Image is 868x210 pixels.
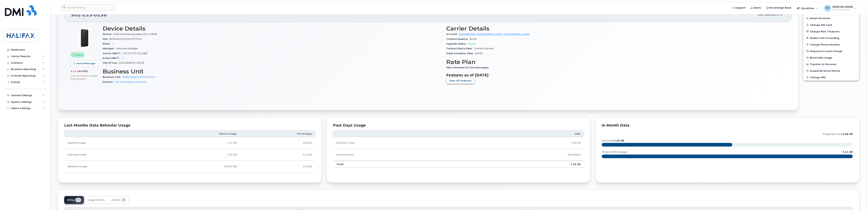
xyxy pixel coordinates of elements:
[103,57,122,59] span: Active IMEI
[122,57,124,59] span: —
[64,137,157,149] td: Daytime Usage
[459,33,530,35] a: 0530989556 - [GEOGRAPHIC_DATA] - [GEOGRAPHIC_DATA]
[81,70,88,73] span: used
[64,161,157,173] td: Weekend Usage
[103,81,115,83] span: Division
[754,6,761,10] span: Alerts
[103,68,442,75] h3: Business Unit
[446,66,491,69] span: PNS Unlimited US Text Messages
[119,61,144,64] span: [GEOGRAPHIC_DATA]
[475,52,483,55] span: [DATE]
[115,81,146,83] a: Fire & Emergency Services
[103,38,109,40] span: SIM
[758,13,775,16] span: Last updated
[88,199,105,201] span: Usage History
[333,137,474,149] td: Domestic Data
[803,67,859,74] button: Suspend/Cancel Device
[74,27,95,49] img: image20231002-3703462-17nx3v8.jpeg
[764,4,794,11] a: Knowledge Base
[843,151,853,153] text: 3.11 GB
[64,149,315,161] tr: Weekdays from 6:00pm to 8:00am
[825,6,830,10] span: TC
[103,61,119,64] span: City Of Use
[474,47,494,50] span: Contract Expired
[775,13,783,16] span: [DATE]
[75,53,83,57] span: Active
[116,47,138,50] span: Unknown Manager
[71,60,99,67] button: Send Message
[446,33,459,35] span: Account
[64,124,315,127] div: Last Months Data Behavior Usage
[103,42,112,45] span: Email
[71,75,98,81] span: included this month
[803,41,859,48] button: Change Phone Number
[446,25,785,32] h3: Carrier Details
[333,124,584,127] div: Past Days Usage
[122,76,155,78] a: Halifax Regional Fire & Emer
[77,62,95,65] span: Send Message
[602,139,624,142] text: this month
[240,131,315,137] th: Percentage
[157,161,240,173] td: 705.63 MB
[240,149,315,161] td: 41.35%
[60,4,115,11] input: Find something...
[103,33,113,35] span: Device
[333,161,474,168] td: Total
[446,77,475,84] button: View All Features
[103,25,442,32] h3: Device Details
[474,131,584,137] th: Data
[803,22,859,28] button: Change SIM Card
[157,137,240,149] td: 1.14 GB
[730,4,748,11] a: Support
[446,73,785,77] h3: Features as of [DATE]
[157,131,240,137] th: Device Usage
[810,69,840,72] span: Suspend/Cancel Device
[64,161,315,173] tr: Friday from 6:00pm to Monday 8:00am
[803,61,859,67] button: Transfer to Personal
[92,12,107,17] span: 0258
[157,149,240,161] td: 1.29 GB
[122,198,126,202] span: 7
[474,149,584,161] td: 0.00 Bytes
[470,38,477,40] span: $0.00
[833,8,853,11] span: Wireless Admin
[748,4,764,11] a: Alerts
[446,47,474,50] span: Contract Expiry Date
[810,30,840,33] span: Change Plan / Features
[109,38,142,40] span: 89302610207401977514
[446,42,468,45] span: Upgrade Status
[446,52,475,55] span: Initial Activation Date
[735,6,745,10] span: Support
[474,161,584,168] td: 1.33 GB
[801,7,814,10] span: Quicklinks
[103,76,122,78] span: Business Unit
[446,59,785,65] h3: Rate Plan
[474,137,584,149] td: 1.33 GB
[833,5,853,8] span: [PERSON_NAME]
[614,139,624,142] tspan: 1.33 GB
[823,133,853,135] text: projected count
[602,151,627,153] text: three month average
[112,42,114,45] span: —
[71,12,107,17] span: 902
[240,161,315,173] td: 22.16%
[240,137,315,149] td: 36.50%
[843,133,853,135] tspan: 2.58 GB
[64,149,157,161] td: Evenings Usage
[803,54,859,61] button: Block Data Usage
[803,48,859,54] button: Request Account Change
[103,52,123,55] span: Carrier IMEI
[602,124,853,127] div: In Month Data
[446,38,470,40] span: Contract balance
[71,70,81,73] span: 3.11 GB
[113,33,157,35] span: Android Samsung Galaxy A54 128GB
[103,47,116,50] span: Manager
[821,5,859,12] div: Tammy Currie
[794,5,821,12] div: Quicklinks
[449,79,471,82] span: View All Features
[769,6,791,10] span: Knowledge Base
[803,35,859,41] button: Enable Call Forwarding
[803,28,859,35] button: Change Plan / Features
[803,74,859,81] button: Change IMEI
[112,199,120,201] span: Activity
